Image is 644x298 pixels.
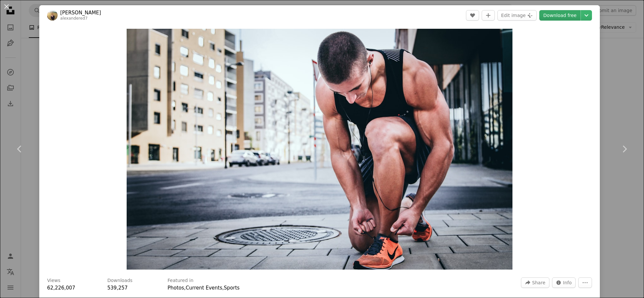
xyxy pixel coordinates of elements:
h3: Views [47,277,61,284]
button: Choose download size [581,10,592,21]
span: 62,226,007 [47,285,75,291]
a: Current Events [186,285,222,291]
a: Next [605,118,644,180]
h3: Downloads [107,277,133,284]
a: Download free [539,10,581,21]
a: Sports [224,285,240,291]
span: Share [532,278,545,288]
button: Stats about this image [552,277,576,288]
a: alexandered7 [60,16,88,21]
button: Zoom in on this image [127,29,512,270]
button: More Actions [578,277,592,288]
img: man tying his shoes [127,29,512,270]
button: Like [466,10,479,21]
img: Go to Alexander Red's profile [47,10,58,21]
h3: Featured in [168,277,193,284]
button: Add to Collection [482,10,495,21]
button: Edit image [497,10,537,21]
a: [PERSON_NAME] [60,9,101,16]
span: Info [563,278,572,288]
span: , [184,285,186,291]
button: Share this image [521,277,549,288]
span: 539,257 [107,285,128,291]
a: Photos [168,285,184,291]
span: , [222,285,224,291]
